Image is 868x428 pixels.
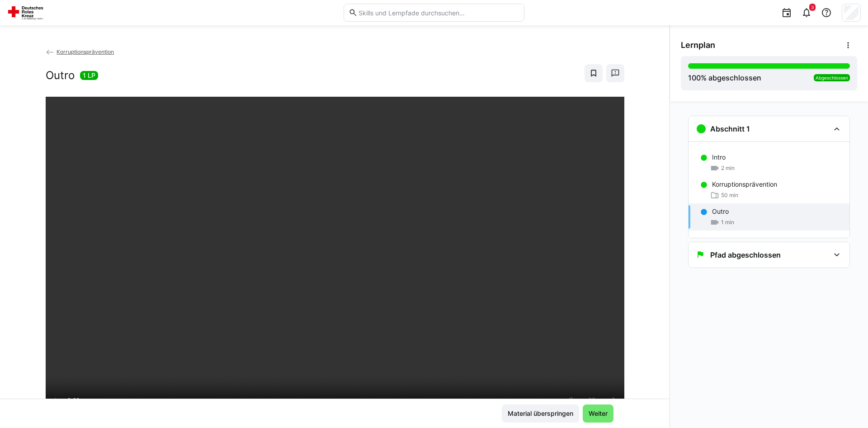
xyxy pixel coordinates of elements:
span: Weiter [587,409,609,418]
input: Skills und Lernpfade durchsuchen… [358,9,519,17]
a: Korruptionsprävention [46,48,114,55]
button: Weiter [583,404,613,423]
span: 50 min [721,192,738,199]
span: 1 min [721,219,734,226]
span: 100 [688,73,701,82]
h3: Pfad abgeschlossen [710,250,781,259]
span: 1 LP [83,71,95,80]
button: Material überspringen [502,404,579,423]
span: 3 [811,5,814,10]
span: 2 min [721,165,735,172]
div: % abgeschlossen [688,72,761,83]
p: Outro [712,207,729,216]
span: Lernplan [681,40,715,50]
span: Material überspringen [506,409,575,418]
span: Abgeschlossen [816,75,848,80]
h3: Abschnitt 1 [710,124,750,133]
p: Intro [712,153,726,162]
h2: Outro [46,69,75,82]
p: Korruptionsprävention [712,180,777,189]
span: Korruptionsprävention [57,48,114,55]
